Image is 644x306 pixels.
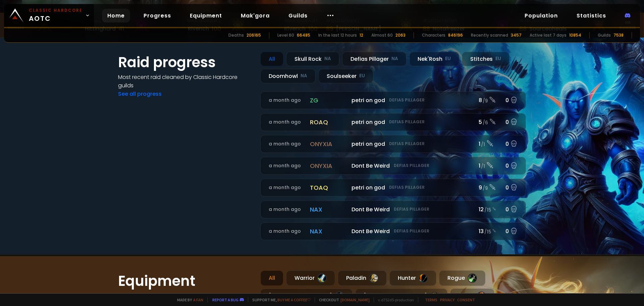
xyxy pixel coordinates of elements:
[318,69,373,83] div: Soulseeker
[342,52,407,66] div: Defias Pillager
[471,32,508,38] div: Recently scanned
[260,222,526,240] a: a month agonaxDont Be WeirdDefias Pillager13 /150
[277,297,311,302] a: Buy me a coffee
[235,9,275,23] a: Mak'gora
[355,289,447,304] div: [DEMOGRAPHIC_DATA]
[571,9,611,23] a: Statistics
[260,179,526,196] a: a month agotoaqpetri on godDefias Pillager9 /90
[260,201,526,218] a: a month agonaxDont Be WeirdDefias Pillager12 /150
[102,9,130,23] a: Home
[260,157,526,175] a: a month agoonyxiaDont Be WeirdDefias Pillager1 /10
[173,297,203,302] span: Made by
[260,135,526,153] a: a month agoonyxiapetri on godDefias Pillager1 /10
[338,270,387,286] div: Paladin
[371,32,393,38] div: Almost 60
[445,55,451,62] small: EU
[138,9,176,23] a: Progress
[409,52,459,66] div: Nek'Rosh
[450,289,494,304] div: Mage
[389,270,436,286] div: Hunter
[184,9,227,23] a: Equipment
[315,297,370,302] span: Checkout
[530,32,567,38] div: Active last 7 days
[457,297,475,302] a: Consent
[391,55,398,62] small: NA
[318,32,357,38] div: In the last 12 hours
[193,297,203,302] a: a fan
[439,270,485,286] div: Rogue
[359,73,365,79] small: EU
[324,55,331,62] small: NA
[212,297,238,302] a: Report a bug
[260,52,283,66] div: All
[448,32,463,38] div: 846196
[495,55,501,62] small: EU
[286,270,335,286] div: Warrior
[569,32,581,38] div: 10854
[440,297,454,302] a: Privacy
[462,52,509,66] div: Stitches
[118,90,162,98] a: See all progress
[360,32,363,38] div: 12
[297,32,310,38] div: 66485
[248,297,311,302] span: Support me,
[4,4,94,27] a: Classic HardcoreAOTC
[228,32,244,38] div: Deaths
[301,73,307,79] small: NA
[374,297,414,302] span: v. d752d5 - production
[286,52,339,66] div: Skull Rock
[425,297,437,302] a: Terms
[340,297,370,302] a: [DOMAIN_NAME]
[511,32,522,38] div: 3457
[260,69,316,83] div: Doomhowl
[395,32,406,38] div: 2063
[613,32,624,38] div: 7538
[29,7,83,24] span: AOTC
[247,32,261,38] div: 206165
[260,91,526,109] a: a month agozgpetri on godDefias Pillager8 /90
[260,289,353,304] div: [DEMOGRAPHIC_DATA]
[519,9,563,23] a: Population
[118,52,252,73] h1: Raid progress
[260,270,283,286] div: All
[260,113,526,131] a: a month agoroaqpetri on godDefias Pillager5 /60
[283,9,313,23] a: Guilds
[422,32,445,38] div: Characters
[277,32,294,38] div: Level 60
[598,32,611,38] div: Guilds
[29,7,83,13] small: Classic Hardcore
[118,73,252,90] h4: Most recent raid cleaned by Classic Hardcore guilds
